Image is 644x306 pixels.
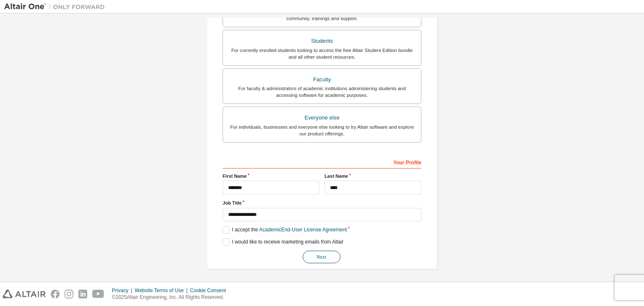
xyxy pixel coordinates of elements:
div: Your Profile [223,155,421,169]
div: Students [228,35,416,47]
img: youtube.svg [92,290,104,298]
div: For currently enrolled students looking to access the free Altair Student Edition bundle and all ... [228,47,416,60]
label: First Name [223,173,319,179]
label: Last Name [325,173,421,179]
a: Academic End-User License Agreement [259,227,347,233]
div: Faculty [228,74,416,86]
label: Job Title [223,200,421,206]
img: altair_logo.svg [3,290,46,298]
button: Next [303,251,340,263]
label: I accept the [223,226,347,233]
div: Privacy [112,287,135,294]
p: © 2025 Altair Engineering, Inc. All Rights Reserved. [112,294,231,301]
div: For faculty & administrators of academic institutions administering students and accessing softwa... [228,85,416,99]
div: Website Terms of Use [135,287,190,294]
img: Altair One [4,3,109,11]
div: For individuals, businesses and everyone else looking to try Altair software and explore our prod... [228,124,416,137]
img: facebook.svg [51,290,60,298]
label: I would like to receive marketing emails from Altair [223,239,343,246]
div: Everyone else [228,112,416,124]
img: instagram.svg [65,290,73,298]
div: Cookie Consent [190,287,231,294]
img: linkedin.svg [78,290,87,298]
